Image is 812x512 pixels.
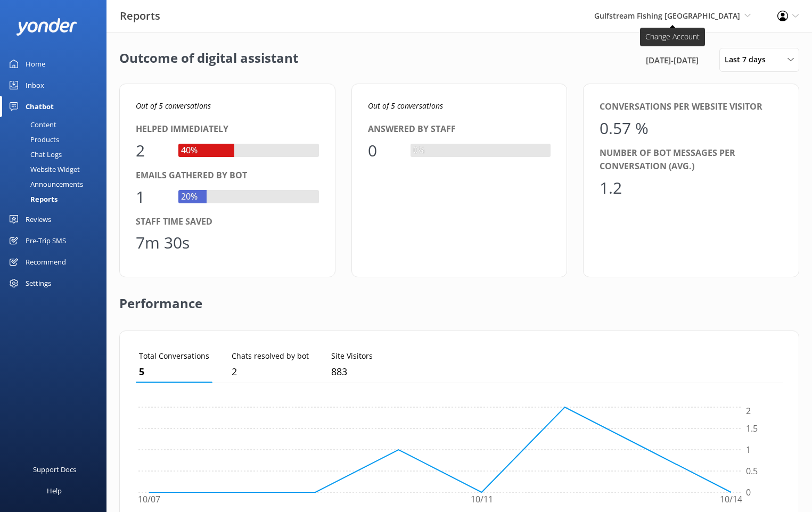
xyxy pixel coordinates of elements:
[136,215,319,229] div: Staff time saved
[178,190,200,204] div: 20%
[138,494,160,506] tspan: 10/07
[47,480,62,501] div: Help
[600,146,783,174] div: Number of bot messages per conversation (avg.)
[368,138,400,163] div: 0
[136,138,168,163] div: 2
[746,444,751,456] tspan: 1
[646,54,699,67] span: [DATE] - [DATE]
[6,177,106,192] a: Announcements
[136,169,319,183] div: Emails gathered by bot
[746,423,758,434] tspan: 1.5
[136,122,319,136] div: Helped immediately
[178,144,200,158] div: 40%
[471,494,493,506] tspan: 10/11
[232,364,309,379] p: 2
[6,192,58,207] div: Reports
[26,272,51,294] div: Settings
[26,53,45,75] div: Home
[411,144,428,158] div: 0%
[6,177,83,192] div: Announcements
[746,406,751,417] tspan: 2
[139,350,209,362] p: Total Conversations
[331,350,373,362] p: Site Visitors
[594,11,740,21] span: Gulfstream Fishing [GEOGRAPHIC_DATA]
[6,117,56,132] div: Content
[139,364,209,379] p: 5
[26,230,66,251] div: Pre-Trip SMS
[6,147,62,162] div: Chat Logs
[368,122,551,136] div: Answered by staff
[368,101,443,111] i: Out of 5 conversations
[600,100,783,114] div: Conversations per website visitor
[33,459,76,480] div: Support Docs
[26,209,51,230] div: Reviews
[26,96,54,117] div: Chatbot
[232,350,309,362] p: Chats resolved by bot
[26,251,66,272] div: Recommend
[136,101,211,111] i: Out of 5 conversations
[136,230,190,255] div: 7m 30s
[331,364,373,379] p: 883
[6,192,106,207] a: Reports
[746,486,751,498] tspan: 0
[720,494,742,506] tspan: 10/14
[6,162,106,177] a: Website Widget
[16,18,77,36] img: yonder-white-logo.png
[26,75,44,96] div: Inbox
[600,175,631,201] div: 1.2
[600,115,649,141] div: 0.57 %
[6,117,106,132] a: Content
[120,7,160,24] h3: Reports
[746,465,758,477] tspan: 0.5
[119,277,202,320] h2: Performance
[119,48,298,72] h2: Outcome of digital assistant
[136,184,168,210] div: 1
[6,162,80,177] div: Website Widget
[6,147,106,162] a: Chat Logs
[6,132,106,147] a: Products
[725,54,772,65] span: Last 7 days
[6,132,59,147] div: Products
